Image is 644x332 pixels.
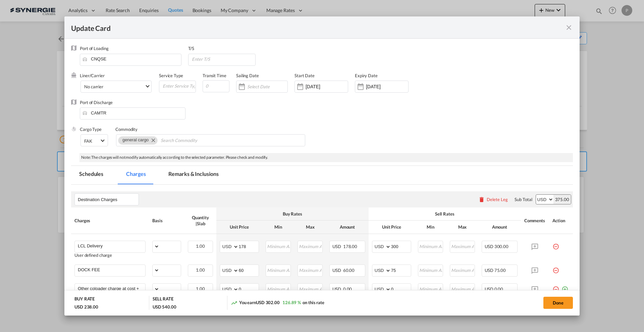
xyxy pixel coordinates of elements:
[80,81,152,93] md-select: Select Liner: No carrier
[161,135,222,146] input: Search Commodity
[450,265,475,275] input: Maximum Amount
[153,241,159,252] select: flat
[494,268,506,273] span: 75.00
[332,244,342,249] span: USD
[220,211,365,217] div: Buy Rates
[391,265,411,275] input: 75
[494,244,508,249] span: 300.00
[247,84,287,89] input: Select Date
[239,265,259,275] input: 60
[543,297,573,309] button: Done
[64,16,580,315] md-dialog: Update CardPort of ...
[153,304,176,310] div: USD 540.00
[118,166,154,184] md-tab-item: Charges
[262,221,294,234] th: Min
[160,166,226,184] md-tab-item: Remarks & Inclusions
[515,196,532,202] div: Sub Total
[74,304,98,310] div: USD 238.00
[74,253,146,258] div: User defined charge
[78,284,145,294] input: Charge Name
[116,134,305,146] md-chips-wrap: Chips container. Use arrow keys to select chips.
[115,127,138,132] label: Commodity
[298,241,322,251] input: Maximum Amount
[478,197,508,202] button: Delete Leg
[239,241,259,251] input: 178
[282,300,301,305] span: 126.89 %
[446,221,478,234] th: Max
[549,207,573,234] th: Action
[196,286,205,291] span: 1.00
[553,195,571,204] div: 375.00
[561,283,568,290] md-icon: icon-plus-circle-outline green-400-fg
[391,284,411,294] input: 0
[71,126,76,132] img: cargo.png
[162,81,196,91] input: Enter Service Type
[236,73,259,78] label: Sailing Date
[450,284,475,294] input: Maximum Amount
[203,80,229,92] input: 0
[294,73,315,78] label: Start Date
[188,46,195,51] label: T/S
[75,265,145,275] md-input-container: DOCK FEE
[494,286,503,292] span: 0.00
[552,241,559,247] md-icon: icon-minus-circle-outline red-400-fg pt-7
[266,265,290,275] input: Minimum Amount
[74,218,146,224] div: Charges
[153,296,173,303] div: SELL RATE
[343,268,355,273] span: 60.00
[203,73,226,78] label: Transit Time
[78,241,145,251] input: Charge Name
[450,241,475,251] input: Maximum Amount
[122,137,149,142] span: general cargo
[80,73,105,78] label: Liner/Carrier
[298,265,322,275] input: Maximum Amount
[266,241,290,251] input: Minimum Amount
[191,54,256,64] input: Enter T/S
[83,108,185,118] input: Enter Port of Discharge
[84,138,92,144] div: FAK
[71,166,111,184] md-tab-item: Schedules
[552,265,559,271] md-icon: icon-minus-circle-outline red-400-fg pt-7
[419,284,443,294] input: Minimum Amount
[196,243,205,249] span: 1.00
[552,283,559,290] md-icon: icon-minus-circle-outline red-400-fg pt-7
[478,196,485,203] md-icon: icon-delete
[306,84,348,89] input: Start Date
[79,153,573,162] div: Note: The charges will not modify automatically according to the selected parameter. Please check...
[419,241,443,251] input: Minimum Amount
[487,197,508,202] div: Delete Leg
[485,286,493,292] span: USD
[84,84,103,89] div: No carrier
[159,73,183,78] label: Service Type
[74,296,95,303] div: BUY RATE
[521,207,549,234] th: Comments
[478,221,521,234] th: Amount
[231,299,324,306] div: You earn on this rate
[152,218,181,224] div: Basis
[78,194,139,204] input: Leg Name
[80,134,108,146] md-select: Select Cargo type: FAK
[391,241,411,251] input: 300
[294,221,326,234] th: Max
[75,241,145,251] md-input-container: LCL Delivery
[485,244,493,249] span: USD
[153,284,159,294] select: per_shipment
[343,244,357,249] span: 178.00
[326,221,369,234] th: Amount
[266,284,290,294] input: Minimum Amount
[565,23,573,32] md-icon: icon-close fg-AAA8AD m-0 pointer
[256,300,280,305] span: USD 302.00
[75,284,145,294] md-input-container: Other coloader charge at cost + disbursement fee 3per cent min 25USD
[216,221,262,234] th: Unit Price
[332,286,342,292] span: USD
[369,221,415,234] th: Unit Price
[419,265,443,275] input: Minimum Amount
[355,73,378,78] label: Expiry Date
[366,84,408,89] input: Expiry Date
[80,46,109,51] label: Port of Loading
[71,166,233,184] md-pagination-wrapper: Use the left and right arrow keys to navigate between tabs
[372,211,518,217] div: Sell Rates
[122,137,150,143] div: general cargo. Press delete to remove this chip.
[78,265,145,275] input: Charge Name
[343,286,352,292] span: 0.00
